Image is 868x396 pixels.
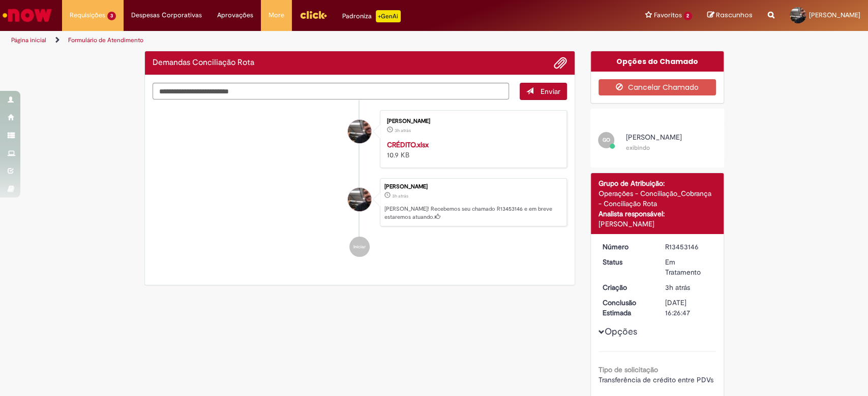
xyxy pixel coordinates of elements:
[376,10,401,22] p: +GenAi
[153,100,567,268] ul: Histórico de tíquete
[554,56,567,70] button: Adicionar anexos
[392,193,408,199] span: 3h atrás
[665,242,712,252] div: R13453146
[70,10,105,20] span: Requisições
[598,219,716,229] div: [PERSON_NAME]
[1,5,53,25] img: ServiceNow
[595,298,657,318] dt: Conclusão Estimada
[683,12,692,20] span: 2
[348,188,371,211] div: Vitor Rodrigues Barbosa
[541,87,560,96] span: Enviar
[603,137,610,143] span: GO
[131,10,202,20] span: Despesas Corporativas
[395,127,411,134] time: 27/08/2025 15:26:38
[217,10,253,20] span: Aprovações
[520,83,567,100] button: Enviar
[809,11,860,19] span: [PERSON_NAME]
[665,283,690,292] span: 3h atrás
[384,184,561,190] div: [PERSON_NAME]
[591,51,724,72] div: Opções do Chamado
[387,140,556,160] div: 10.9 KB
[395,127,411,134] span: 3h atrás
[653,10,681,20] span: Favoritos
[716,10,753,20] span: Rascunhos
[598,375,713,384] span: Transferência de crédito entre PDVs
[300,7,327,22] img: click_logo_yellow_360x200.png
[598,188,716,209] div: Operações - Conciliação_Cobrança - Conciliação Rota
[598,178,716,188] div: Grupo de Atribuição:
[387,140,429,149] a: CRÉDITO.xlsx
[8,31,571,50] ul: Trilhas de página
[268,10,284,20] span: More
[626,133,682,142] span: [PERSON_NAME]
[11,36,46,44] a: Página inicial
[153,178,567,227] li: Vitor Rodrigues Barbosa
[348,120,371,143] div: Vitor Rodrigues Barbosa
[665,282,712,292] div: 27/08/2025 15:26:43
[68,36,143,44] a: Formulário de Atendimento
[153,83,510,100] textarea: Digite sua mensagem aqui...
[707,11,753,20] a: Rascunhos
[665,298,712,318] div: [DATE] 16:26:47
[387,118,556,124] div: [PERSON_NAME]
[598,79,716,95] button: Cancelar Chamado
[595,257,657,267] dt: Status
[392,193,408,199] time: 27/08/2025 15:26:43
[595,282,657,292] dt: Criação
[665,257,712,277] div: Em Tratamento
[626,144,650,152] small: exibindo
[342,10,401,22] div: Padroniza
[598,209,716,219] div: Analista responsável:
[665,283,690,292] time: 27/08/2025 15:26:43
[107,12,116,20] span: 3
[598,365,658,374] b: Tipo de solicitação
[153,58,254,68] h2: Demandas Conciliação Rota Histórico de tíquete
[384,205,561,221] p: [PERSON_NAME]! Recebemos seu chamado R13453146 e em breve estaremos atuando.
[595,242,657,252] dt: Número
